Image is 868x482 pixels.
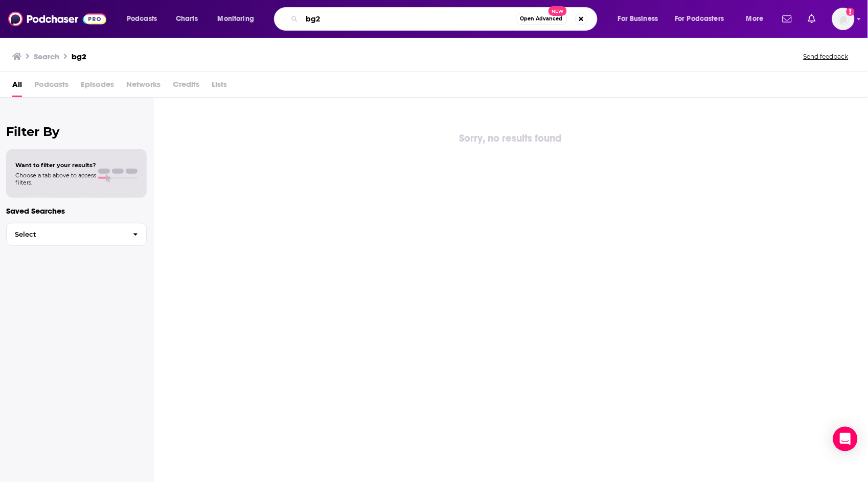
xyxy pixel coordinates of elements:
[12,76,22,97] a: All
[804,10,820,28] a: Show notifications dropdown
[520,16,563,21] span: Open Advanced
[34,52,59,61] h3: Search
[169,11,204,27] a: Charts
[675,12,724,26] span: For Podcasters
[832,8,855,30] button: Show profile menu
[302,11,516,27] input: Search podcasts, credits, & more...
[6,223,147,246] button: Select
[126,76,161,97] span: Networks
[6,124,147,139] h2: Filter By
[832,8,855,30] img: User Profile
[127,12,157,26] span: Podcasts
[833,427,858,451] div: Open Intercom Messenger
[832,8,855,30] span: Logged in as abbie.hatfield
[15,172,96,186] span: Choose a tab above to access filters.
[176,12,198,26] span: Charts
[211,11,267,27] button: open menu
[7,231,125,238] span: Select
[284,7,607,31] div: Search podcasts, credits, & more...
[81,76,114,97] span: Episodes
[34,76,68,97] span: Podcasts
[6,206,147,216] p: Saved Searches
[153,130,868,147] div: Sorry, no results found
[618,12,658,26] span: For Business
[15,162,96,169] span: Want to filter your results?
[669,11,739,27] button: open menu
[212,76,227,97] span: Lists
[779,10,796,28] a: Show notifications dropdown
[8,9,106,29] img: Podchaser - Follow, Share and Rate Podcasts
[218,12,254,26] span: Monitoring
[549,6,567,16] span: New
[516,13,567,25] button: Open AdvancedNew
[739,11,776,27] button: open menu
[611,11,671,27] button: open menu
[120,11,170,27] button: open menu
[847,8,855,16] svg: Add a profile image
[173,76,199,97] span: Credits
[72,52,86,61] h3: bg2
[801,52,852,61] button: Send feedback
[746,12,764,26] span: More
